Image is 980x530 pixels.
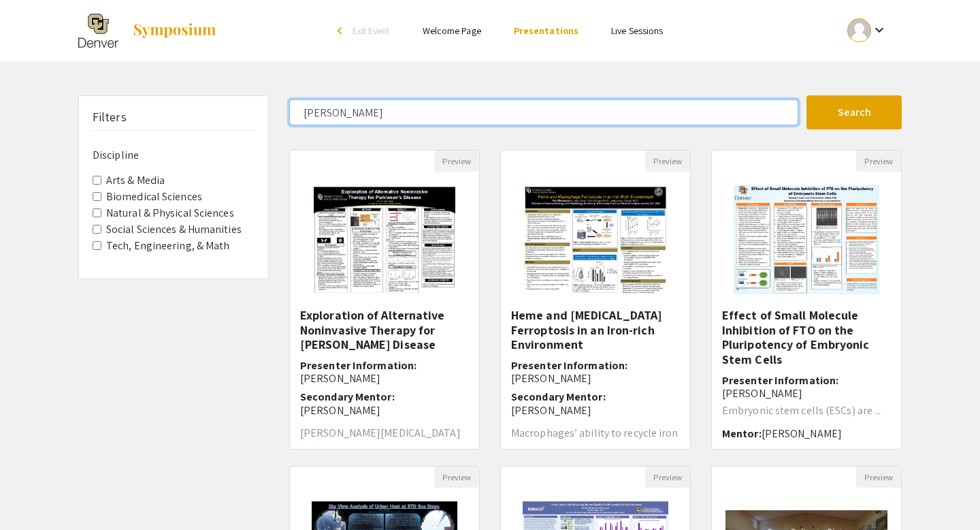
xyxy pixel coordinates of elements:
button: Preview [856,467,901,488]
img: Symposium by ForagerOne [132,22,217,39]
div: Open Presentation <p>Heme and Macrophage Ferroptosis in an Iron-rich Environment</p> [500,150,691,450]
button: Search [806,95,902,129]
span: Secondary Mentor: [511,390,606,404]
button: Preview [434,467,479,488]
h6: Discipline [93,149,255,161]
input: Search Keyword(s) Or Author(s) [289,99,798,125]
h6: Presenter Information: [300,359,469,385]
span: [PERSON_NAME] [511,371,591,386]
img: <p class="ql-align-center"><span style="color: black;">Effect of Small Molecule Inhibition of FTO... [720,172,892,308]
h5: Filters [93,110,127,125]
span: [PERSON_NAME] [300,371,380,386]
button: Preview [856,151,901,172]
div: arrow_back_ios [338,27,346,35]
h6: Presenter Information: [722,374,891,400]
p: [PERSON_NAME] [300,404,469,417]
span: [PERSON_NAME] [722,386,802,401]
a: The 2025 Research and Creative Activities Symposium (RaCAS) [78,14,217,48]
a: Live Sessions [611,25,663,37]
p: [PERSON_NAME][MEDICAL_DATA] (PD) is a pr... [300,428,469,450]
p: Embryonic stem cells (ESCs) are ... [722,405,891,416]
div: Open Presentation <p class="ql-align-center"><strong style="color: black;">Exploration of Alterna... [289,150,480,450]
h5: Heme and [MEDICAL_DATA] Ferroptosis in an Iron-rich Environment [511,308,680,352]
button: Preview [645,467,690,488]
a: Welcome Page [423,25,481,37]
div: Open Presentation <p class="ql-align-center"><span style="color: black;">Effect of Small Molecule... [711,150,902,450]
span: Mentor: [722,426,762,441]
mat-icon: Expand account dropdown [871,22,887,38]
iframe: Chat [10,469,58,520]
span: Secondary Mentor: [300,390,395,404]
label: Social Sciences & Humanities [106,221,242,238]
p: [PERSON_NAME] [511,404,680,417]
button: Expand account dropdown [833,15,902,46]
span: [PERSON_NAME] [762,426,842,441]
button: Preview [645,151,690,172]
h6: Presenter Information: [511,359,680,385]
label: Arts & Media [106,172,165,189]
button: Preview [434,151,479,172]
h5: Exploration of Alternative Noninvasive Therapy for [PERSON_NAME] Disease [300,308,469,352]
span: Macrophages’ ability to recycle iron is important in [GEOGRAPHIC_DATA]... [511,426,679,462]
img: <p class="ql-align-center"><strong style="color: black;">Exploration of Alternative Noninvasive T... [300,172,468,308]
label: Tech, Engineering, & Math [106,238,230,254]
img: The 2025 Research and Creative Activities Symposium (RaCAS) [78,14,118,48]
span: Exit Event [353,25,390,37]
img: <p>Heme and Macrophage Ferroptosis in an Iron-rich Environment</p> [509,172,681,308]
a: Presentations [514,25,578,37]
label: Natural & Physical Sciences [106,205,234,221]
label: Biomedical Sciences [106,189,202,205]
h5: Effect of Small Molecule Inhibition of FTO on the Pluripotency of Embryonic Stem Cells [722,308,891,367]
